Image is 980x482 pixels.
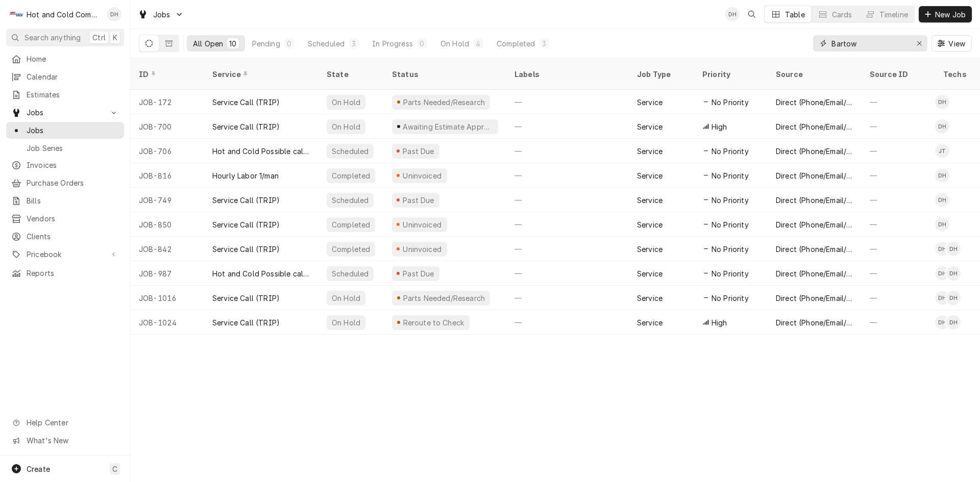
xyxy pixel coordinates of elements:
div: Daryl Harris's Avatar [935,193,949,207]
span: Pricebook [27,249,104,260]
div: — [862,237,935,261]
div: On Hold [331,293,361,303]
div: Service Call (TRIP) [212,121,280,132]
div: Service [637,244,663,255]
div: Daryl Harris's Avatar [935,266,949,281]
div: David Harris's Avatar [935,119,949,134]
div: — [862,286,935,310]
div: Hot and Cold Possible call Back [212,146,310,157]
div: On Hold [331,121,361,132]
a: Job Series [6,140,124,157]
div: — [862,90,935,114]
div: DH [935,266,949,281]
div: David Harris's Avatar [946,266,961,281]
div: 10 [229,38,236,49]
div: Service [637,146,663,157]
div: Table [785,9,805,20]
a: Invoices [6,157,124,173]
div: Past Due [402,146,436,157]
div: — [506,114,629,139]
div: Service Call (TRIP) [212,195,280,206]
div: Hot and Cold Commercial Kitchens, Inc.'s Avatar [9,7,23,21]
div: Direct (Phone/Email/etc.) [776,195,853,206]
div: Direct (Phone/Email/etc.) [776,121,853,132]
div: DH [946,242,961,256]
div: Daryl Harris's Avatar [935,242,949,256]
span: Reports [27,268,119,278]
div: — [862,310,935,335]
div: 3 [351,38,357,49]
div: David Harris's Avatar [946,315,961,329]
span: Search anything [24,32,81,43]
div: — [506,261,629,286]
a: Go to Jobs [134,6,188,23]
span: Jobs [27,107,104,118]
button: Open search [744,6,760,22]
div: JOB-1016 [131,286,204,310]
span: Jobs [153,9,170,20]
div: Service [212,69,308,80]
span: No Priority [712,146,749,157]
div: In Progress [372,38,413,49]
div: Labels [514,69,621,80]
div: 3 [542,38,548,49]
div: Hot and Cold Possible call Back [212,268,310,279]
div: Reroute to Check [402,317,465,328]
a: Purchase Orders [6,174,124,191]
div: Service Call (TRIP) [212,97,280,108]
span: Create [27,465,50,473]
div: Hot and Cold Commercial Kitchens, Inc. [27,9,102,20]
div: Direct (Phone/Email/etc.) [776,317,853,328]
div: DH [935,242,949,256]
div: Techs [943,69,968,80]
button: Search anythingCtrlK [6,29,124,46]
div: Priority [702,69,757,80]
div: David Harris's Avatar [935,168,949,183]
span: No Priority [712,97,749,108]
span: Purchase Orders [27,177,119,188]
div: Daryl Harris's Avatar [935,291,949,305]
span: New Job [933,9,968,20]
div: Past Due [402,268,436,279]
div: — [862,188,935,212]
div: Past Due [402,195,436,206]
span: Estimates [27,89,119,100]
div: On Hold [331,97,361,108]
div: DH [935,315,949,329]
div: Direct (Phone/Email/etc.) [776,97,853,108]
div: 0 [419,38,425,49]
div: Service [637,97,663,108]
a: Reports [6,265,124,282]
div: Service Call (TRIP) [212,244,280,255]
div: Daryl Harris's Avatar [935,217,949,232]
span: Home [27,54,119,64]
div: — [862,114,935,139]
div: Service [637,121,663,132]
span: Clients [27,231,119,242]
div: — [862,261,935,286]
div: DH [946,266,961,281]
div: — [862,139,935,163]
a: Go to Jobs [6,104,124,121]
div: Service [637,195,663,206]
div: David Harris's Avatar [946,291,961,305]
div: — [506,188,629,212]
div: Direct (Phone/Email/etc.) [776,244,853,255]
div: Timeline [879,9,908,20]
div: Source ID [870,69,925,80]
div: DH [935,119,949,134]
button: View [932,35,972,52]
div: 4 [475,38,481,49]
div: Completed [331,244,371,255]
input: Keyword search [831,35,908,52]
div: Parts Needed/Research [402,293,486,303]
div: — [506,90,629,114]
span: Invoices [27,160,119,170]
div: — [506,310,629,335]
div: Daryl Harris's Avatar [107,7,121,21]
a: Vendors [6,210,124,227]
div: David Harris's Avatar [935,95,949,109]
span: View [946,38,967,49]
div: Uninvoiced [402,244,443,255]
span: Ctrl [92,32,106,43]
